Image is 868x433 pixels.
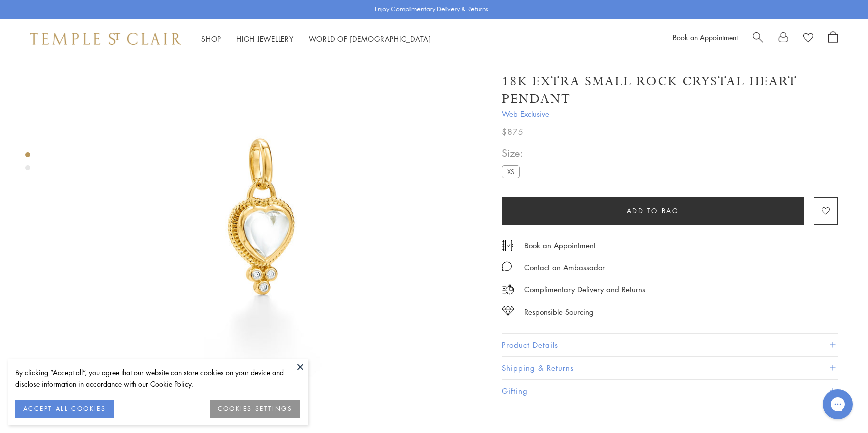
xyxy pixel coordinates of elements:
nav: Main navigation [201,33,431,45]
a: Book an Appointment [524,240,596,251]
button: Add to bag [502,197,804,225]
div: By clicking “Accept all”, you agree that our website can store cookies on your device and disclos... [15,367,300,390]
span: Web Exclusive [502,108,838,120]
label: XS [502,165,520,178]
a: World of [DEMOGRAPHIC_DATA]World of [DEMOGRAPHIC_DATA] [309,34,431,44]
a: High JewelleryHigh Jewellery [236,34,294,44]
h1: 18K Extra Small Rock Crystal Heart Pendant [502,73,838,108]
span: Add to bag [627,205,679,216]
img: icon_appointment.svg [502,240,514,251]
a: Search [753,31,763,46]
button: Gifting [502,380,838,402]
button: COOKIES SETTINGS [210,400,300,418]
a: Open Shopping Bag [828,31,838,46]
img: icon_delivery.svg [502,283,514,296]
a: View Wishlist [803,31,813,46]
img: MessageIcon-01_2.svg [502,261,512,271]
a: Book an Appointment [673,32,738,42]
p: Enjoy Complimentary Delivery & Returns [375,4,488,14]
button: Shipping & Returns [502,357,838,379]
button: ACCEPT ALL COOKIES [15,400,114,418]
img: icon_sourcing.svg [502,306,514,316]
img: Temple St. Clair [30,33,181,45]
iframe: Gorgias live chat messenger [818,386,858,423]
div: Contact an Ambassador [524,261,605,274]
button: Product Details [502,334,838,356]
p: Complimentary Delivery and Returns [524,283,645,296]
div: Product gallery navigation [25,150,30,178]
span: $875 [502,125,524,138]
div: Responsible Sourcing [524,306,594,318]
span: Size: [502,145,524,161]
a: ShopShop [201,34,221,44]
